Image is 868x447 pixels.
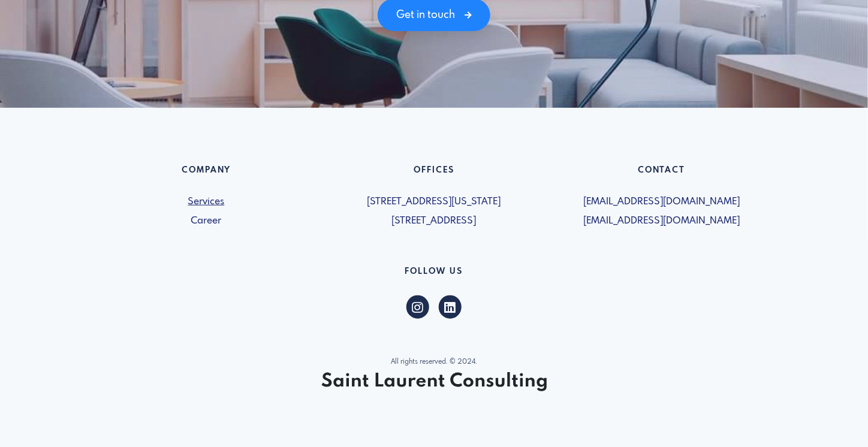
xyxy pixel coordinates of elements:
a: Services [100,195,313,209]
h6: Company [100,165,313,180]
span: [STREET_ADDRESS] [327,214,541,228]
h6: Offices [327,165,541,180]
p: All rights reserved. © 2024. [100,357,768,367]
span: [STREET_ADDRESS][US_STATE] [327,195,541,209]
h6: Contact [555,165,768,180]
h6: Follow US [100,267,768,282]
span: [EMAIL_ADDRESS][DOMAIN_NAME] [555,214,768,228]
span: [EMAIL_ADDRESS][DOMAIN_NAME] [555,195,768,209]
a: Career [100,214,313,228]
